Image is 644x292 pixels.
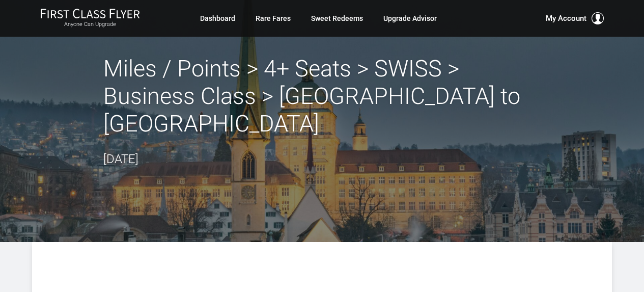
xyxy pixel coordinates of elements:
a: Upgrade Advisor [383,9,437,28]
a: Sweet Redeems [311,9,363,28]
span: My Account [546,12,586,24]
img: First Class Flyer [40,8,140,19]
a: Dashboard [200,9,235,28]
a: Rare Fares [256,9,291,28]
time: [DATE] [103,152,138,166]
a: First Class FlyerAnyone Can Upgrade [40,8,140,29]
button: My Account [546,12,604,24]
h2: Miles / Points > 4+ Seats > SWISS > Business Class > [GEOGRAPHIC_DATA] to [GEOGRAPHIC_DATA] [103,55,541,138]
small: Anyone Can Upgrade [40,21,140,28]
